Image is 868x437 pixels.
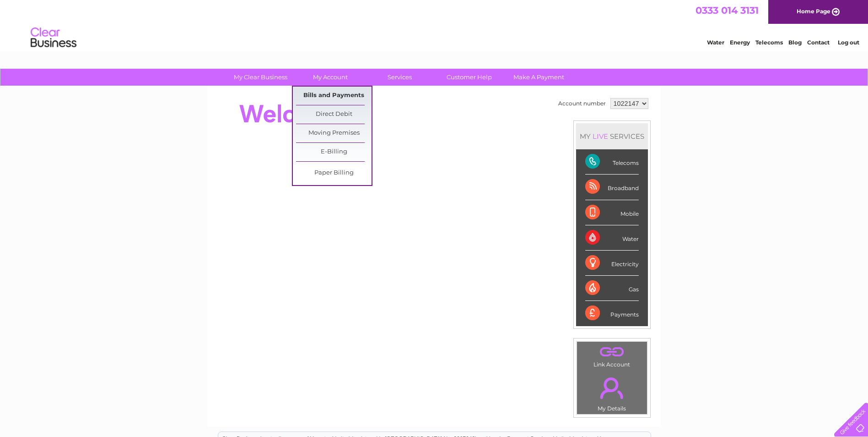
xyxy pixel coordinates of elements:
[362,69,437,86] a: Services
[218,5,651,44] div: Clear Business is a trading name of Verastar Limited (registered in [GEOGRAPHIC_DATA] No. 3667643...
[585,200,639,225] div: Mobile
[30,24,77,52] img: logo.png
[585,276,639,301] div: Gas
[501,69,577,86] a: Make A Payment
[730,39,750,46] a: Energy
[292,69,368,86] a: My Account
[576,123,648,149] div: MY SERVICES
[556,96,608,111] td: Account number
[591,132,610,141] div: LIVE
[431,69,507,86] a: Customer Help
[296,124,372,142] a: Moving Premises
[585,301,639,326] div: Payments
[296,164,372,182] a: Paper Billing
[585,175,639,200] div: Broadband
[755,39,783,46] a: Telecoms
[585,149,639,175] div: Telecoms
[585,251,639,276] div: Electricity
[296,105,372,124] a: Direct Debit
[296,143,372,161] a: E-Billing
[577,341,647,370] td: Link Account
[579,372,645,404] a: .
[296,87,372,105] a: Bills and Payments
[707,39,724,46] a: Water
[788,39,802,46] a: Blog
[223,69,298,86] a: My Clear Business
[577,370,647,415] td: My Details
[807,39,830,46] a: Contact
[695,5,759,16] a: 0333 014 3131
[579,344,645,360] a: .
[585,225,639,251] div: Water
[838,39,859,46] a: Log out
